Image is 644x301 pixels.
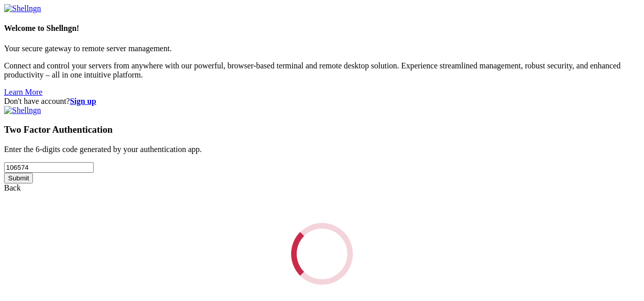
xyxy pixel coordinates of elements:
h3: Two Factor Authentication [4,124,640,135]
p: Connect and control your servers from anywhere with our powerful, browser-based terminal and remo... [4,61,640,80]
p: Your secure gateway to remote server management. [4,44,640,53]
input: Two factor code [4,162,94,173]
a: Learn More [4,88,43,96]
h4: Welcome to Shellngn! [4,24,640,33]
input: Submit [4,173,33,183]
img: Shellngn [4,4,41,13]
a: Back [4,183,21,192]
p: Enter the 6-digits code generated by your authentication app. [4,145,640,154]
img: Shellngn [4,106,41,115]
a: Sign up [70,97,96,105]
div: Loading... [288,220,355,287]
div: Don't have account? [4,97,640,106]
